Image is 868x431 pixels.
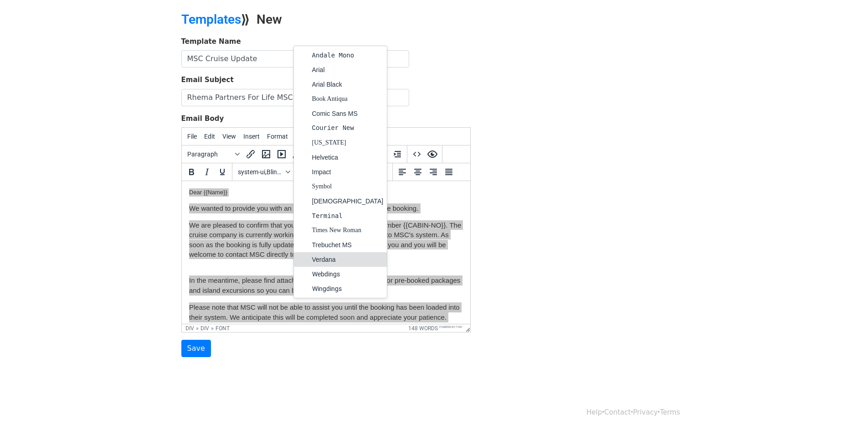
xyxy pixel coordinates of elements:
[294,121,387,135] div: Courier New
[426,164,441,180] button: Align right
[294,179,387,194] div: Symbol
[187,133,197,140] span: File
[462,324,470,332] div: Resize
[312,283,384,294] div: Wingdings
[294,135,387,150] div: Georgia
[312,269,384,280] div: Webdings
[312,196,384,207] div: [DEMOGRAPHIC_DATA]
[312,79,384,90] div: Arial Black
[294,106,387,121] div: Comic Sans MS
[294,267,387,281] div: Webdings
[312,254,384,265] div: Verdana
[410,164,426,180] button: Align center
[181,12,514,27] h2: ⟫ New
[200,325,209,332] div: div
[312,108,384,119] div: Comic Sans MS
[294,281,387,296] div: Wingdings
[187,151,232,158] span: Paragraph
[238,168,282,176] span: system-ui,BlinkMacSystemFont,-apple-system,Segoe UI,Roboto,Oxygen,Ubuntu,Cantarell,Fira Sans,Droi...
[312,64,384,75] div: Arial
[243,133,260,140] span: Insert
[289,146,305,162] button: Insert template
[425,146,440,162] button: Preview
[312,210,384,221] div: Terminal
[234,164,293,180] button: Fonts
[395,164,410,180] button: Align left
[258,146,274,162] button: Insert/edit image
[312,239,384,250] div: Trebuchet MS
[586,408,602,416] a: Help
[312,50,384,61] div: Andale Mono
[243,146,258,162] button: Insert/edit link
[312,181,384,192] div: Symbol
[182,181,470,324] iframe: Rich Text Area. Press ALT-0 for help.
[294,252,387,267] div: Verdana
[204,133,215,140] span: Edit
[660,408,680,416] a: Terms
[312,123,384,134] div: Courier New
[294,92,387,106] div: Book Antiqua
[409,146,425,162] button: Source code
[294,165,387,179] div: Impact
[267,133,288,140] span: Format
[408,325,438,332] button: 148 words
[185,325,194,332] div: div
[211,325,214,332] div: »
[294,238,387,252] div: Trebuchet MS
[294,150,387,165] div: Helvetica
[822,387,868,431] iframe: Chat Widget
[274,146,289,162] button: Insert/edit media
[294,223,387,238] div: Times New Roman
[294,62,387,77] div: Arial
[181,75,234,85] label: Email Subject
[604,408,631,416] a: Contact
[181,12,241,27] a: Templates
[294,194,387,208] div: Tahoma
[181,340,211,357] input: Save
[312,166,384,177] div: Impact
[441,164,457,180] button: Justify
[184,146,243,162] button: Blocks
[312,225,384,236] div: Times New Roman
[215,164,230,180] button: Underline
[181,36,241,47] label: Template Name
[196,325,199,332] div: »
[222,133,236,140] span: View
[294,77,387,92] div: Arial Black
[439,325,462,328] a: Powered by Tiny
[199,164,215,180] button: Italic
[181,114,224,124] label: Email Body
[312,93,384,104] div: Book Antiqua
[294,48,387,62] div: Andale Mono
[294,208,387,223] div: Terminal
[633,408,657,416] a: Privacy
[312,152,384,163] div: Helvetica
[312,137,384,148] div: [US_STATE]
[184,164,199,180] button: Bold
[216,325,230,332] div: font
[390,146,405,162] button: Increase indent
